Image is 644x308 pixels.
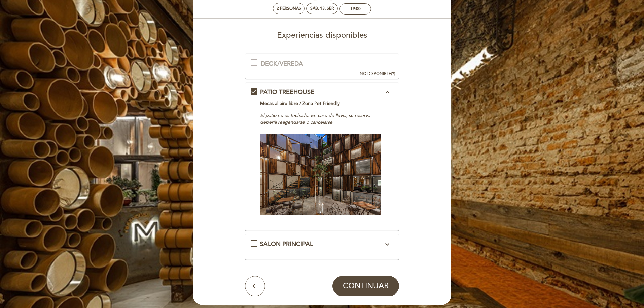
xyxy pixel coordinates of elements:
div: 19:00 [350,6,361,11]
span: NO DISPONIBLE [360,71,391,76]
span: CONTINUAR [343,281,389,291]
md-checkbox: SALON PRINCIPAL expand_more Mesas compartidas/ Mesa comunal/ Mesas altas comunitarias [251,240,394,249]
i: arrow_back [251,282,259,290]
i: expand_less [383,88,391,96]
img: patio externo [260,134,381,215]
div: (?) [360,71,395,77]
strong: Mesas al aire libre / Zona Pet Friendly [260,101,340,106]
span: Experiencias disponibles [277,30,367,40]
button: NO DISPONIBLE(?) [358,54,397,77]
button: CONTINUAR [332,276,399,296]
button: arrow_back [245,276,265,296]
span: 2 personas [277,6,301,11]
md-checkbox: PATIO TREEHOUSE expand_more Mesas al aire libre / Zona Pet Friendly El patio no es techado. En ca... [251,88,394,220]
button: expand_less [381,88,393,97]
button: expand_more [381,240,393,249]
span: SALON PRINCIPAL [260,240,313,248]
em: El patio no es techado. En caso de lluvia, su reserva debería reagendarse o cancelarse [260,113,370,125]
i: expand_more [383,240,391,248]
div: DECK/VEREDA [261,60,303,68]
span: PATIO TREEHOUSE [260,88,314,96]
div: sáb. 13, sep. [310,6,334,11]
